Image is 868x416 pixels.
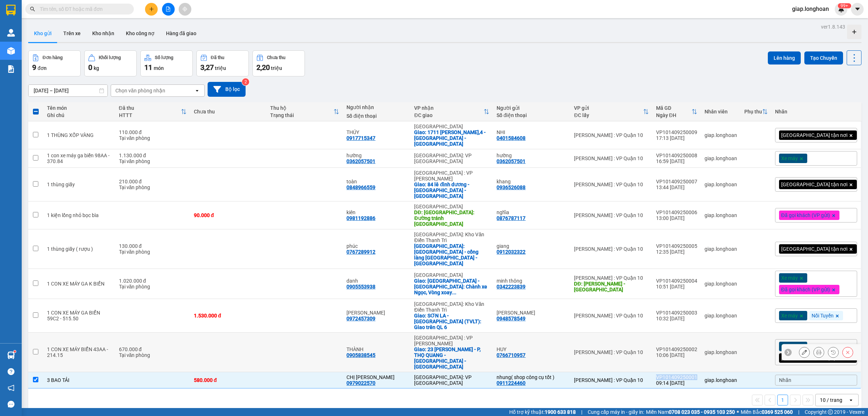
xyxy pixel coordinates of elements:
[705,182,737,187] div: giap.longhoan
[497,129,567,135] div: NHI
[497,184,526,190] div: 0936526088
[705,349,737,355] div: giap.longhoan
[786,4,835,13] span: giap.longhoan
[574,212,648,218] div: [PERSON_NAME] : VP Quận 10
[705,281,737,287] div: giap.longhoan
[656,209,697,215] div: VP101409250006
[656,179,697,184] div: VP101409250007
[3,44,108,54] span: Mã đơn: VP101409250002
[346,209,407,215] div: kiên
[140,50,193,76] button: Số lượng11món
[115,87,165,94] div: Chọn văn phòng nhận
[119,284,187,290] div: Tại văn phòng
[705,212,737,218] div: giap.longhoan
[166,7,171,12] span: file-add
[119,278,187,284] div: 1.020.000 đ
[28,50,81,76] button: Đơn hàng9đơn
[414,278,489,295] div: Giao: Phú Yên - TP Tuy Hòa: Chành xe Ngọc, Vòng xoay Thuận Thảo Tuy Hoà QL 1A
[574,155,648,161] div: [PERSON_NAME] : VP Quận 10
[656,380,697,386] div: 09:14 [DATE]
[86,25,120,42] button: Kho nhận
[346,215,375,221] div: 0981192886
[144,63,152,72] span: 11
[160,25,202,42] button: Hàng đã giao
[737,411,739,413] span: ⚪️
[656,135,697,141] div: 17:13 [DATE]
[346,374,407,380] div: CHỊ HƯƠNG
[821,23,845,31] div: ver 1.8.143
[744,109,762,115] div: Phụ thu
[497,352,526,358] div: 0766710957
[194,212,263,218] div: 90.000 đ
[781,155,798,162] span: Xe máy
[656,215,697,221] div: 13:00 [DATE]
[346,243,407,249] div: phúc
[346,135,375,141] div: 0917715347
[414,112,484,118] div: ĐC giao
[410,102,493,121] th: Toggle SortBy
[47,346,112,358] div: 1 CON XE MÁY BIỂN 43AA - 214.15
[838,3,851,8] sup: 427
[497,316,526,321] div: 0948578549
[497,346,567,352] div: HUY
[497,135,526,141] div: 0401584608
[155,55,173,60] div: Số lượng
[705,377,737,383] div: giap.longhoan
[848,397,854,403] svg: open
[781,275,798,281] span: Xe máy
[215,65,226,71] span: triệu
[119,179,187,184] div: 210.000 đ
[47,105,112,111] div: Tên món
[497,249,526,255] div: 0912032322
[7,47,15,55] img: warehouse-icon
[570,102,652,121] th: Toggle SortBy
[346,316,375,321] div: 0972457309
[414,243,489,266] div: Giao: bắc ninh - cổng làng đình cả - duệ tiên du - bắc ninh
[705,109,737,115] div: Nhân viên
[179,3,191,16] button: aim
[256,63,270,72] span: 2,20
[242,78,249,86] sup: 2
[656,112,692,118] div: Ngày ĐH
[669,409,735,415] strong: 0708 023 035 - 0935 103 250
[40,5,125,13] input: Tìm tên, số ĐT hoặc mã đơn
[47,153,112,164] div: 1 con xe máy ga biển 98AA - 370.84
[119,112,181,118] div: HTTT
[574,275,648,281] div: [PERSON_NAME] : VP Quận 10
[768,51,801,65] button: Lên hàng
[851,3,864,16] button: caret-down
[781,246,847,252] span: [GEOGRAPHIC_DATA] tận nơi
[119,153,187,158] div: 1.130.000 đ
[119,129,187,135] div: 110.000 đ
[194,88,200,93] svg: open
[47,377,112,383] div: 3 BAO TẢI
[820,396,842,404] div: 10 / trang
[346,104,407,110] div: Người nhận
[497,284,526,290] div: 0342223839
[497,215,526,221] div: 0876787117
[574,281,648,292] div: DĐ: ngọc lan - bến tre
[162,3,175,16] button: file-add
[545,409,576,415] strong: 1900 633 818
[574,182,648,187] div: [PERSON_NAME] : VP Quận 10
[47,310,112,321] div: 1 CON XE MÁY GA BIỂN 59C2 - 515.50
[3,25,55,37] span: [PHONE_NUMBER]
[497,112,567,118] div: Số điện thoại
[88,63,92,72] span: 0
[656,153,697,158] div: VP101409250008
[28,25,58,42] button: Kho gửi
[346,179,407,184] div: toàn
[779,377,791,383] span: Nhãn
[8,384,14,391] span: notification
[208,82,246,97] button: Bộ lọc
[656,374,697,380] div: VP101409250001
[196,50,249,76] button: Đã thu3,27 triệu
[99,55,121,60] div: Khối lượng
[47,246,112,252] div: 1 thùng giấy ( rượu )
[346,284,375,290] div: 0905553938
[705,132,737,138] div: giap.longhoan
[812,312,834,319] span: Nối Tuyến
[781,181,847,188] span: [GEOGRAPHIC_DATA] tận nơi
[47,132,112,138] div: 1 THÙNG XỐP VÀNG
[119,184,187,190] div: Tại văn phòng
